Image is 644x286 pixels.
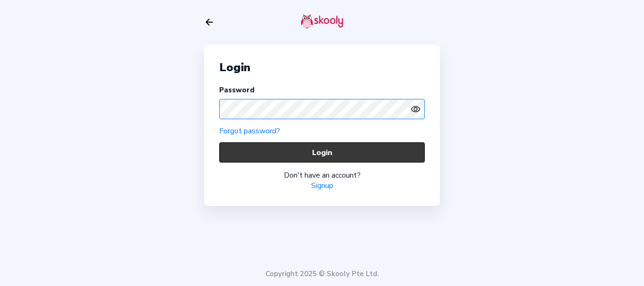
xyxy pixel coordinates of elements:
[219,60,425,75] div: Login
[204,17,215,27] button: arrow back outline
[219,85,255,95] label: Password
[311,180,333,191] a: Signup
[219,126,280,136] a: Forgot password?
[301,14,343,29] img: skooly-logo.png
[219,170,425,180] div: Don't have an account?
[411,104,425,114] button: eye outlineeye off outline
[219,142,425,163] button: Login
[411,104,421,114] ion-icon: eye outline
